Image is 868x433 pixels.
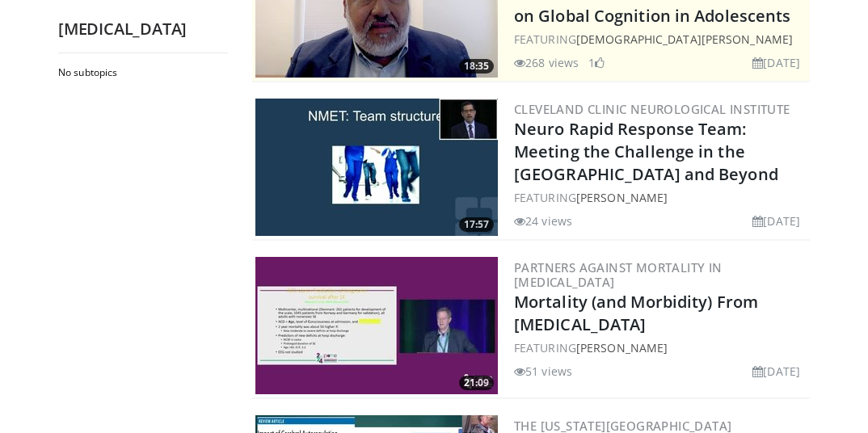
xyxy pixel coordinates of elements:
[576,340,668,355] a: [PERSON_NAME]
[576,32,793,47] a: [DEMOGRAPHIC_DATA][PERSON_NAME]
[752,363,800,380] li: [DATE]
[752,54,800,71] li: [DATE]
[255,257,498,394] img: 47382178-8d12-4766-9f34-7764ac3641e0.300x170_q85_crop-smart_upscale.jpg
[576,190,668,205] a: [PERSON_NAME]
[514,118,778,185] a: Neuro Rapid Response Team: Meeting the Challenge in the [GEOGRAPHIC_DATA] and Beyond
[255,99,498,236] img: 38e65ddc-b73a-46fc-9349-290f7d471e8d.300x170_q85_crop-smart_upscale.jpg
[255,99,498,236] a: 17:57
[588,54,605,71] li: 1
[459,217,494,232] span: 17:57
[514,363,572,380] li: 51 views
[58,66,224,79] h2: No subtopics
[459,59,494,74] span: 18:35
[514,189,807,206] div: FEATURING
[514,339,807,356] div: FEATURING
[255,257,498,394] a: 21:09
[752,212,800,229] li: [DATE]
[514,101,790,117] a: Cleveland Clinic Neurological Institute
[514,291,758,335] a: Mortality (and Morbidity) From [MEDICAL_DATA]
[58,19,228,40] h2: [MEDICAL_DATA]
[514,212,572,229] li: 24 views
[459,376,494,390] span: 21:09
[514,31,807,48] div: FEATURING
[514,54,579,71] li: 268 views
[514,259,723,290] a: Partners Against Mortality in [MEDICAL_DATA]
